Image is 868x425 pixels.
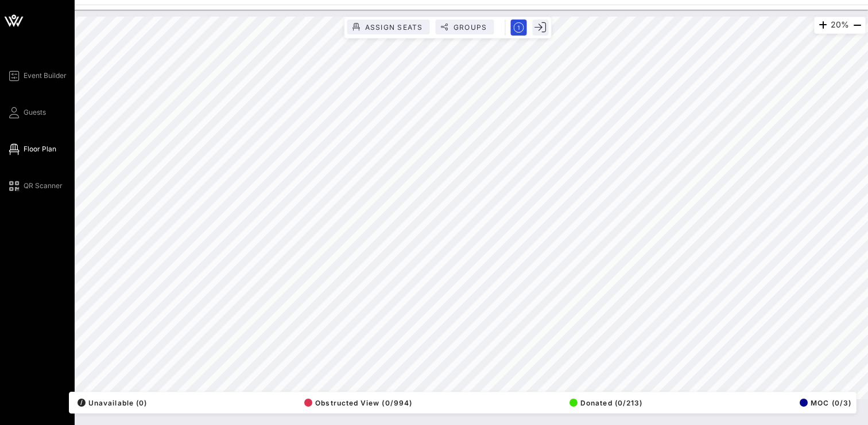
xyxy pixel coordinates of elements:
[7,106,46,119] a: Guests
[800,399,851,407] span: MOC (0/3)
[814,17,866,34] div: 20%
[347,20,430,34] button: Assign Seats
[301,395,412,411] button: Obstructed View (0/994)
[304,399,412,407] span: Obstructed View (0/994)
[77,399,86,407] div: /
[7,69,67,83] a: Event Builder
[7,142,56,156] a: Floor Plan
[77,399,147,407] span: Unavailable (0)
[365,23,423,32] span: Assign Seats
[24,144,56,154] span: Floor Plan
[569,399,642,407] span: Donated (0/213)
[453,23,487,32] span: Groups
[24,107,46,118] span: Guests
[566,395,642,411] button: Donated (0/213)
[74,395,147,411] button: /Unavailable (0)
[24,181,63,191] span: QR Scanner
[796,395,851,411] button: MOC (0/3)
[436,20,494,34] button: Groups
[7,179,63,193] a: QR Scanner
[24,71,67,81] span: Event Builder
